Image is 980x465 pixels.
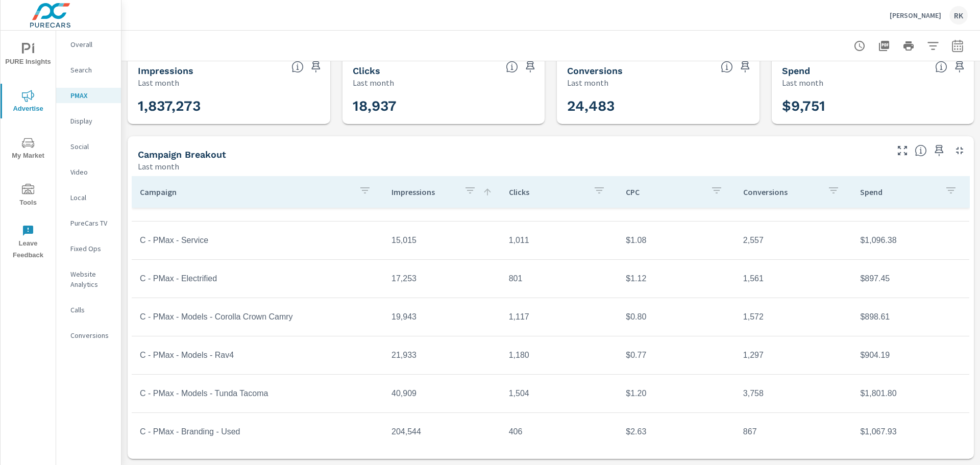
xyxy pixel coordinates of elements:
[291,61,304,73] span: The number of times an ad was shown on your behalf.
[138,149,226,160] h5: Campaign Breakout
[56,37,121,52] div: Overall
[353,97,535,115] h3: 18,937
[509,187,585,197] p: Clicks
[4,43,53,68] span: PURE Insights
[56,62,121,78] div: Search
[735,419,852,445] td: 867
[890,11,941,20] p: [PERSON_NAME]
[383,228,501,253] td: 15,015
[138,65,193,76] h5: Impressions
[947,36,968,56] button: Select Date Range
[353,77,394,89] p: Last month
[383,304,501,330] td: 19,943
[782,97,964,115] h3: $9,751
[935,61,947,73] span: The amount of money spent on advertising during the period.
[138,97,320,115] h3: 1,837,273
[132,266,383,291] td: C - PMax - Electrified
[56,139,121,154] div: Social
[383,381,501,406] td: 40,909
[567,65,623,76] h5: Conversions
[501,419,618,445] td: 406
[56,113,121,129] div: Display
[501,228,618,253] td: 1,011
[782,77,823,89] p: Last month
[721,61,733,73] span: Total Conversions include Actions, Leads and Unmapped.
[618,419,735,445] td: $2.63
[56,164,121,180] div: Video
[70,116,113,126] p: Display
[501,381,618,406] td: 1,504
[138,77,179,89] p: Last month
[501,304,618,330] td: 1,117
[70,39,113,50] p: Overall
[931,142,947,159] span: Save this to your personalized report
[70,90,113,101] p: PMAX
[1,31,56,265] div: nav menu
[4,90,53,115] span: Advertise
[391,187,456,197] p: Impressions
[951,59,968,75] span: Save this to your personalized report
[70,305,113,315] p: Calls
[735,381,852,406] td: 3,758
[506,61,518,73] span: The number of times an ad was clicked by a consumer.
[70,330,113,340] p: Conversions
[132,419,383,445] td: C - PMax - Branding - Used
[522,59,538,75] span: Save this to your personalized report
[56,266,121,292] div: Website Analytics
[4,184,53,209] span: Tools
[56,215,121,231] div: PureCars TV
[138,160,179,173] p: Last month
[56,328,121,343] div: Conversions
[852,228,969,253] td: $1,096.38
[501,266,618,291] td: 801
[70,243,113,254] p: Fixed Ops
[567,97,749,115] h3: 24,483
[735,266,852,291] td: 1,561
[898,36,919,56] button: Print Report
[132,342,383,368] td: C - PMax - Models - Rav4
[70,65,113,75] p: Search
[626,187,702,197] p: CPC
[383,419,501,445] td: 204,544
[70,141,113,152] p: Social
[70,192,113,203] p: Local
[949,6,968,25] div: RK
[852,381,969,406] td: $1,801.80
[132,381,383,406] td: C - PMax - Models - Tunda Tacoma
[132,228,383,253] td: C - PMax - Service
[852,304,969,330] td: $898.61
[743,187,820,197] p: Conversions
[915,144,927,157] span: This is a summary of PMAX performance results by campaign. Each column can be sorted.
[618,228,735,253] td: $1.08
[56,302,121,317] div: Calls
[140,187,351,197] p: Campaign
[383,342,501,368] td: 21,933
[894,142,911,159] button: Make Fullscreen
[353,65,380,76] h5: Clicks
[782,65,810,76] h5: Spend
[951,142,968,159] button: Minimize Widget
[4,225,53,261] span: Leave Feedback
[735,342,852,368] td: 1,297
[874,36,894,56] button: "Export Report to PDF"
[618,342,735,368] td: $0.77
[618,381,735,406] td: $1.20
[501,342,618,368] td: 1,180
[308,59,324,75] span: Save this to your personalized report
[56,190,121,205] div: Local
[567,77,608,89] p: Last month
[56,241,121,256] div: Fixed Ops
[860,187,937,197] p: Spend
[852,342,969,368] td: $904.19
[70,167,113,177] p: Video
[132,304,383,330] td: C - PMax - Models - Corolla Crown Camry
[737,59,753,75] span: Save this to your personalized report
[56,88,121,103] div: PMAX
[70,218,113,228] p: PureCars TV
[383,266,501,291] td: 17,253
[4,137,53,162] span: My Market
[70,269,113,289] p: Website Analytics
[618,266,735,291] td: $1.12
[618,304,735,330] td: $0.80
[735,228,852,253] td: 2,557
